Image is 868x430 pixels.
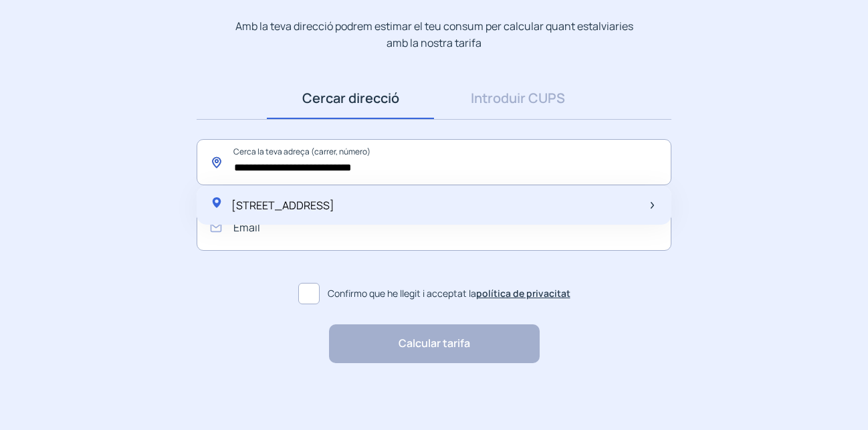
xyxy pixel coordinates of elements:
[231,198,334,213] span: [STREET_ADDRESS]
[233,18,636,51] p: Amb la teva direcció podrem estimar el teu consum per calcular quant estalviaries amb la nostra t...
[434,78,601,119] a: Introduir CUPS
[210,196,223,209] img: location-pin-green.svg
[267,78,434,119] a: Cercar direcció
[651,202,654,209] img: arrow-next-item.svg
[328,286,570,301] span: Confirmo que he llegit i acceptat la
[476,287,570,300] a: política de privacitat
